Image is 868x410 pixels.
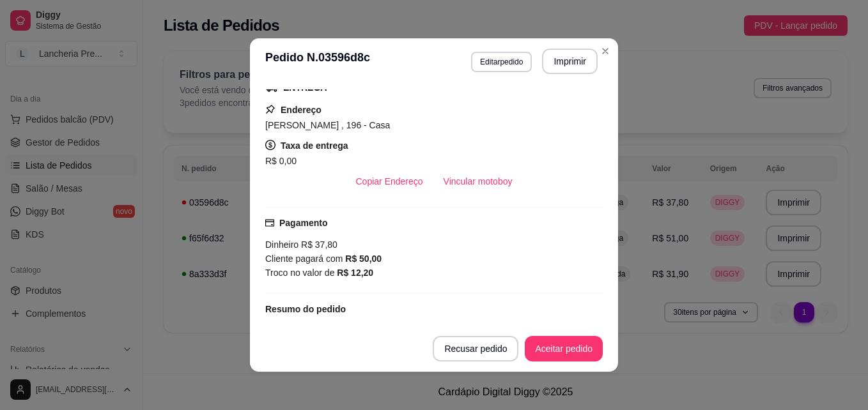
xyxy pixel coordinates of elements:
span: Dinheiro [265,239,298,250]
span: R$ 37,80 [298,239,337,250]
strong: R$ 50,00 [345,254,382,264]
strong: R$ 12,20 [337,268,373,278]
span: credit-card [265,218,274,227]
span: pushpin [265,104,275,114]
button: Vincular motoboy [433,169,523,194]
span: [PERSON_NAME] , 196 - Casa [265,120,390,130]
button: Close [595,41,616,61]
button: Aceitar pedido [525,336,603,361]
button: Recusar pedido [433,336,518,361]
strong: Resumo do pedido [265,304,346,314]
button: Copiar Endereço [346,169,433,194]
span: R$ 0,00 [265,156,297,166]
span: Troco no valor de [265,268,337,278]
span: Cliente pagará com [265,254,345,264]
span: dollar [265,140,275,150]
strong: Endereço [281,105,322,115]
strong: Taxa de entrega [281,140,348,151]
button: Editarpedido [471,52,532,72]
button: Imprimir [542,49,598,74]
strong: Pagamento [279,218,327,228]
h3: Pedido N. 03596d8c [265,49,370,74]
